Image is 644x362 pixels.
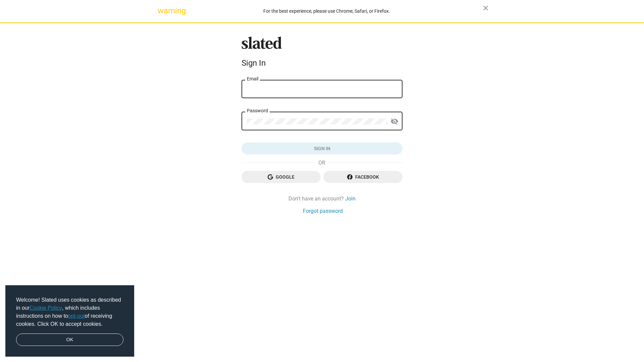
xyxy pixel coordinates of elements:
sl-branding: Sign In [241,37,402,71]
a: opt-out [68,313,85,319]
a: dismiss cookie message [16,334,123,346]
button: Show password [388,115,401,128]
button: Google [241,171,321,183]
div: For the best experience, please use Chrome, Safari, or Firefox. [170,7,483,16]
span: Google [247,171,315,183]
a: Forgot password [303,207,343,215]
div: Don't have an account? [241,195,402,202]
button: Facebook [323,171,402,183]
a: Join [345,195,356,202]
div: cookieconsent [5,285,134,357]
mat-icon: visibility_off [390,116,398,127]
a: Cookie Policy [30,305,62,311]
mat-icon: close [482,4,490,12]
div: Sign In [241,58,402,68]
mat-icon: warning [158,7,166,15]
span: Facebook [329,171,397,183]
span: Welcome! Slated uses cookies as described in our , which includes instructions on how to of recei... [16,296,123,328]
